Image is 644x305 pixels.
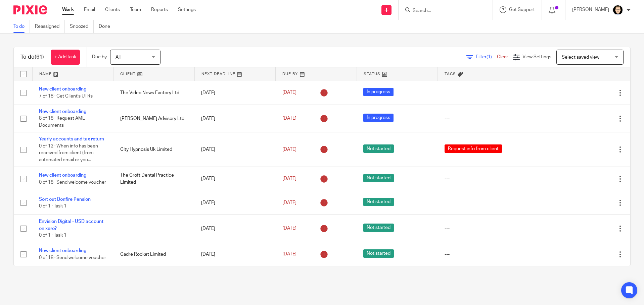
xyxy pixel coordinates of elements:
a: Reports [151,6,168,13]
span: 0 of 1 · Task 1 [39,204,66,208]
span: [DATE] [282,226,296,231]
a: Envision Digital - USD account on xero? [39,219,103,231]
a: Work [62,6,74,13]
a: Sort out Bonfire Pension [39,197,91,202]
span: [DATE] [282,252,296,257]
span: [DATE] [282,116,296,121]
div: --- [445,225,542,232]
span: 0 of 12 · When info has been received from client (from automated email or you... [39,144,98,162]
span: [DATE] [282,147,296,152]
td: The Video News Factory Ltd [113,81,195,105]
td: [DATE] [194,191,276,215]
span: View Settings [522,55,551,59]
span: (61) [35,54,44,60]
span: Get Support [509,7,535,12]
a: Clear [497,55,508,59]
a: Yearly accounts and tax return [39,137,104,141]
div: --- [445,115,542,122]
div: --- [445,175,542,182]
td: [DATE] [194,132,276,167]
td: The Croft Dental Practice Limited [113,167,195,191]
a: Snoozed [70,20,94,33]
span: Not started [363,249,394,258]
span: Not started [363,174,394,182]
span: Request info from client [445,144,502,153]
a: New client onboarding [39,248,86,253]
span: 8 of 18 · Request AML Documents [39,116,85,128]
span: (1) [487,55,492,59]
span: Not started [363,224,394,232]
td: [DATE] [194,105,276,132]
img: DavidBlack.format_png.resize_200x.png [612,5,623,15]
span: 7 of 18 · Get Client's UTRs [39,94,93,99]
td: [PERSON_NAME] Advisory Ltd [113,105,195,132]
a: Settings [178,6,196,13]
div: --- [445,89,542,96]
span: All [116,55,121,60]
h1: To do [20,54,44,61]
span: 0 of 1 · Task 1 [39,233,66,238]
td: [DATE] [194,242,276,266]
td: [DATE] [194,215,276,242]
div: --- [445,251,542,258]
span: [DATE] [282,176,296,181]
input: Search [412,8,472,14]
span: Not started [363,198,394,206]
a: Email [84,6,95,13]
span: [DATE] [282,200,296,205]
a: Done [99,20,115,33]
span: 0 of 18 · Send welcome voucher [39,180,106,185]
span: In progress [363,88,394,96]
img: Pixie [13,5,47,14]
a: To do [13,20,30,33]
span: [DATE] [282,90,296,95]
span: Select saved view [562,55,599,60]
a: + Add task [51,50,80,65]
a: Reassigned [35,20,65,33]
td: City Hypnosis Uk Limited [113,132,195,167]
td: [DATE] [194,167,276,191]
a: New client onboarding [39,173,86,178]
td: Cadre Rocket Limited [113,242,195,266]
span: In progress [363,114,394,122]
span: Filter [476,55,497,59]
div: --- [445,199,542,206]
a: New client onboarding [39,87,86,91]
p: [PERSON_NAME] [572,6,609,13]
span: 0 of 18 · Send welcome voucher [39,255,106,260]
td: [DATE] [194,81,276,105]
a: Team [130,6,141,13]
p: Due by [92,54,107,60]
a: Clients [105,6,120,13]
a: New client onboarding [39,109,86,114]
span: Tags [445,72,456,76]
span: Not started [363,144,394,153]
